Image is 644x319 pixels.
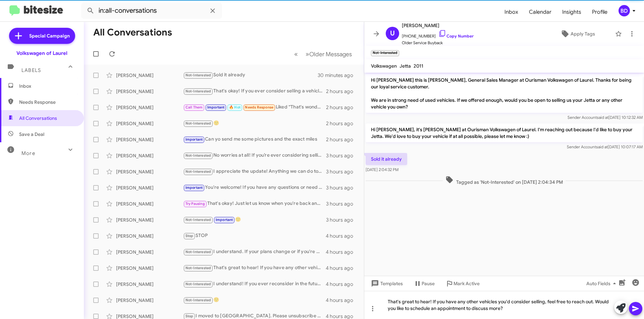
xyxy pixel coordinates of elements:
[524,2,557,22] a: Calendar
[183,87,326,95] div: That's okay! If you ever consider selling a vehicle in the future, feel free to reach out. We're ...
[183,103,326,111] div: Liked “That's wonderful to hear! We strive for a smooth experience. When you're ready to schedule...
[390,28,395,39] span: U
[116,297,183,304] div: [PERSON_NAME]
[185,121,211,126] span: Not-Interested
[245,105,273,109] span: Needs Response
[185,73,211,77] span: Not-Interested
[116,233,183,239] div: [PERSON_NAME]
[185,169,211,174] span: Not-Interested
[183,119,326,127] div: 🙂
[402,29,474,39] span: [PHONE_NUMBER]
[183,280,326,288] div: I understand! If you ever reconsider in the future, feel free to reach out. Meanwhile, if you're ...
[21,150,35,156] span: More
[443,176,566,185] span: Tagged as 'Not-Interested' on [DATE] 2:04:34 PM
[318,72,359,79] div: 30 minutes ago
[185,314,194,318] span: Stop
[290,47,302,61] button: Previous
[326,168,359,175] div: 3 hours ago
[116,217,183,223] div: [PERSON_NAME]
[93,27,172,38] h1: All Conversations
[185,89,211,93] span: Not-Interested
[185,218,211,222] span: Not-Interested
[326,184,359,191] div: 3 hours ago
[19,131,44,138] span: Save a Deal
[326,265,359,271] div: 4 hours ago
[185,250,211,254] span: Not-Interested
[613,5,637,16] button: BD
[185,298,211,302] span: Not-Interested
[19,83,76,89] span: Inbox
[581,277,624,290] button: Auto Fields
[185,234,194,238] span: Stop
[116,120,183,127] div: [PERSON_NAME]
[116,281,183,288] div: [PERSON_NAME]
[183,200,326,208] div: That's okay! Just let us know when you're back and ready to schedule an appointment. We're here t...
[183,264,326,272] div: That's great to hear! If you have any other vehicles you'd like to sell, feel free to reach out. ...
[326,297,359,304] div: 4 hours ago
[326,201,359,207] div: 3 hours ago
[371,63,397,69] span: Volkswagen
[326,88,359,95] div: 2 hours ago
[302,47,356,61] button: Next
[183,296,326,304] div: 🙂
[399,63,411,69] span: Jetta
[364,277,408,290] button: Templates
[183,168,326,175] div: I appreciate the update! Anything we can do to help? Would love to earn your business!
[116,136,183,143] div: [PERSON_NAME]
[326,104,359,111] div: 2 hours ago
[567,144,643,149] span: Sender Account [DATE] 10:07:17 AM
[16,50,67,57] div: Volkswagen of Laurel
[116,152,183,159] div: [PERSON_NAME]
[422,277,435,290] span: Pause
[216,218,233,222] span: Important
[366,167,398,172] span: [DATE] 2:04:32 PM
[294,50,298,58] span: «
[326,120,359,127] div: 2 hours ago
[185,185,203,190] span: Important
[185,282,211,286] span: Not-Interested
[116,104,183,111] div: [PERSON_NAME]
[371,50,399,56] small: Not-Interested
[185,153,211,158] span: Not-Interested
[440,277,485,290] button: Mark Active
[619,5,630,16] div: BD
[185,202,205,206] span: Try Pausing
[183,232,326,240] div: STOP
[571,28,595,40] span: Apply Tags
[116,184,183,191] div: [PERSON_NAME]
[499,2,524,22] a: Inbox
[183,184,326,191] div: You're welcome! If you have any questions or need assistance in the future, don't hesitate to con...
[402,21,474,29] span: [PERSON_NAME]
[408,277,440,290] button: Pause
[185,105,203,109] span: Call Them
[596,144,608,149] span: said at
[597,115,608,120] span: said at
[587,2,613,22] span: Profile
[366,74,643,113] p: Hi [PERSON_NAME] this is [PERSON_NAME], General Sales Manager at Ourisman Volkswagen of Laurel. T...
[81,3,222,19] input: Search
[309,51,352,58] span: Older Messages
[370,277,403,290] span: Templates
[366,153,407,165] p: Sold it already
[207,105,225,109] span: Important
[306,50,309,58] span: »
[19,99,76,105] span: Needs Response
[326,217,359,223] div: 3 hours ago
[116,249,183,255] div: [PERSON_NAME]
[453,277,480,290] span: Mark Active
[326,233,359,239] div: 4 hours ago
[183,152,326,159] div: No worries at all! If you’re ever considering selling your vehicle in the future, feel free to re...
[9,28,75,44] a: Special Campaign
[402,39,474,46] span: Older Service Buyback
[364,291,644,319] div: That's great to hear! If you have any other vehicles you'd consider selling, feel free to reach o...
[29,32,70,39] span: Special Campaign
[183,248,326,256] div: I understand. If your plans change or if you're ever interested in discussing your vehicle, feel ...
[290,47,356,61] nav: Page navigation example
[557,2,587,22] a: Insights
[326,249,359,255] div: 4 hours ago
[19,115,57,122] span: All Conversations
[414,63,423,69] span: 2011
